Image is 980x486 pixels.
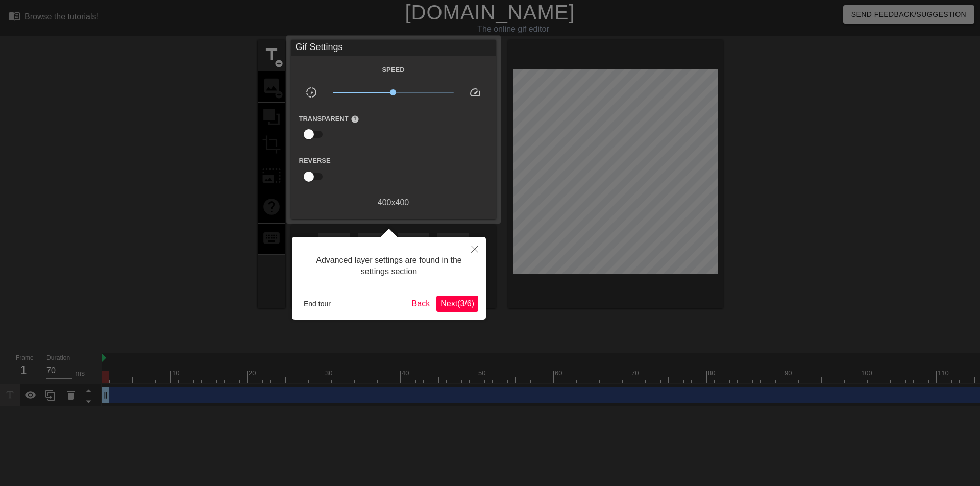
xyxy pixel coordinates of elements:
button: Close [463,237,486,260]
button: Next [436,296,478,312]
button: End tour [300,296,335,311]
span: Next ( 3 / 6 ) [440,299,474,308]
button: Back [408,296,434,312]
div: Advanced layer settings are found in the settings section [300,245,478,288]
